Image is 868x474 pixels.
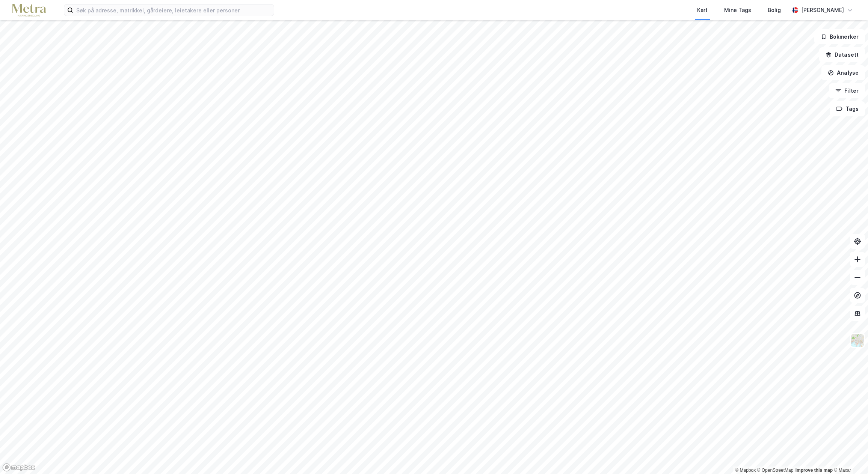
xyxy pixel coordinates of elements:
img: metra-logo.256734c3b2bbffee19d4.png [12,4,46,17]
button: Bokmerker [814,29,865,44]
button: Datasett [819,47,865,62]
a: Improve this map [796,468,833,473]
div: [PERSON_NAME] [801,6,844,15]
a: Mapbox homepage [2,463,35,472]
input: Søk på adresse, matrikkel, gårdeiere, leietakere eller personer [73,5,274,16]
a: Mapbox [735,468,756,473]
div: Kart [697,6,708,15]
div: Bolig [768,6,781,15]
button: Analyse [821,65,865,80]
button: Tags [830,101,865,116]
div: Mine Tags [724,6,751,15]
button: Filter [829,83,865,98]
div: Kontrollprogram for chat [830,438,868,474]
a: OpenStreetMap [757,468,794,473]
img: Z [850,333,865,348]
iframe: Chat Widget [830,438,868,474]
